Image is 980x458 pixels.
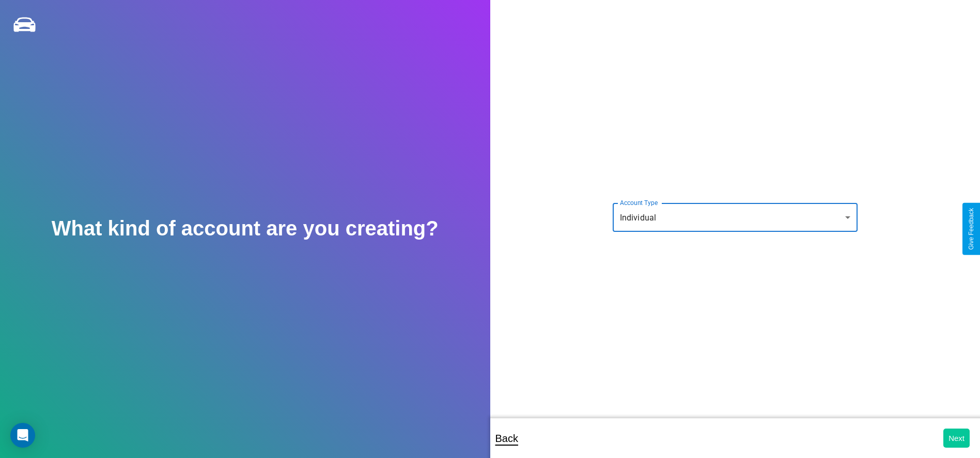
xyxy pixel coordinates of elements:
[10,423,35,448] div: Open Intercom Messenger
[943,429,970,448] button: Next
[495,429,518,448] p: Back
[620,198,658,207] label: Account Type
[613,203,858,232] div: Individual
[968,208,975,250] div: Give Feedback
[52,217,439,240] h2: What kind of account are you creating?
